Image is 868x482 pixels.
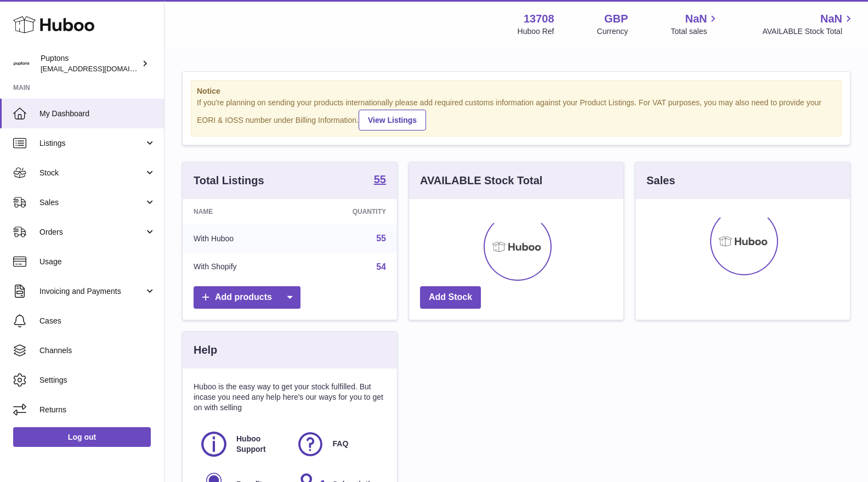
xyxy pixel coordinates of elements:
[298,199,397,224] th: Quantity
[39,316,156,326] span: Cases
[39,138,144,149] span: Listings
[39,168,144,178] span: Stock
[685,12,707,26] span: NaN
[420,286,481,309] a: Add Stock
[420,173,542,188] h3: AVAILABLE Stock Total
[604,12,628,26] strong: GBP
[39,286,144,297] span: Invoicing and Payments
[333,439,349,449] span: FAQ
[671,26,719,37] span: Total sales
[762,26,855,37] span: AVAILABLE Stock Total
[197,98,836,131] div: If you're planning on sending your products internationally please add required customs informati...
[820,12,842,26] span: NaN
[13,55,30,72] img: hello@puptons.com
[39,257,156,267] span: Usage
[376,262,386,271] a: 54
[597,26,628,37] div: Currency
[39,345,156,356] span: Channels
[39,109,156,119] span: My Dashboard
[183,224,298,253] td: With Huboo
[199,429,285,459] a: Huboo Support
[183,199,298,224] th: Name
[296,429,381,459] a: FAQ
[39,197,144,208] span: Sales
[376,234,386,243] a: 55
[39,405,156,415] span: Returns
[671,12,719,37] a: NaN Total sales
[194,286,300,309] a: Add products
[518,26,554,37] div: Huboo Ref
[236,434,283,455] span: Huboo Support
[13,427,151,447] a: Log out
[41,53,139,74] div: Puptons
[374,174,386,185] strong: 55
[197,86,836,97] strong: Notice
[646,173,675,188] h3: Sales
[194,382,386,413] p: Huboo is the easy way to get your stock fulfilled. But incase you need any help here's our ways f...
[194,173,264,188] h3: Total Listings
[39,227,144,237] span: Orders
[762,12,855,37] a: NaN AVAILABLE Stock Total
[183,253,298,281] td: With Shopify
[39,375,156,385] span: Settings
[359,110,426,131] a: View Listings
[41,64,161,73] span: [EMAIL_ADDRESS][DOMAIN_NAME]
[524,12,554,26] strong: 13708
[194,343,217,358] h3: Help
[374,174,386,187] a: 55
